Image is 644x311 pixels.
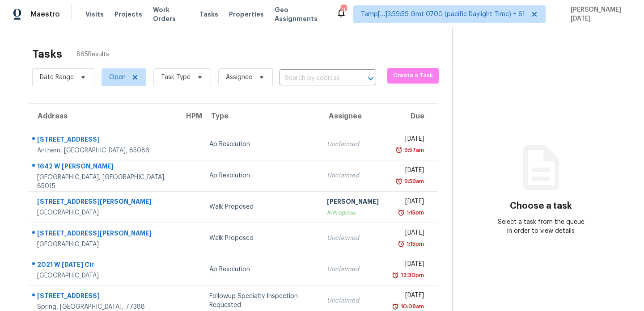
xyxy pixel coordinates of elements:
div: 1:15pm [405,240,424,248]
th: Assignee [320,104,386,129]
div: [DATE] [393,260,424,271]
span: Task Type [161,73,191,82]
img: Overdue Alarm Icon [395,146,402,155]
div: 2021 W [DATE] Cir [37,260,170,271]
div: [STREET_ADDRESS] [37,135,170,146]
div: 1:15pm [405,208,424,217]
div: 10:08am [399,302,424,311]
div: [DATE] [393,291,424,302]
div: 1642 W [PERSON_NAME] [37,162,170,173]
div: Unclaimed [327,140,379,149]
div: [DATE] [393,228,424,240]
div: 717 [340,5,347,14]
div: [DATE] [393,197,424,208]
span: Properties [229,10,264,19]
div: Ap Resolution [209,140,313,149]
div: Unclaimed [327,171,379,180]
div: 9:57am [402,146,424,155]
div: [PERSON_NAME] [327,197,379,208]
div: 12:30pm [399,271,424,280]
img: Overdue Alarm Icon [392,271,399,280]
span: Visits [85,10,104,19]
span: Create a Task [392,71,434,81]
span: Work Orders [153,5,189,23]
span: [PERSON_NAME][DATE] [567,5,631,23]
img: Overdue Alarm Icon [392,302,399,311]
div: [DATE] [393,166,424,177]
img: Overdue Alarm Icon [398,208,405,217]
span: Tamp[…]3:59:59 Gmt 0700 (pacific Daylight Time) + 61 [361,10,525,19]
img: Overdue Alarm Icon [398,240,405,248]
span: Projects [114,10,142,19]
span: 865 Results [76,50,109,59]
div: Ap Resolution [209,171,313,180]
h3: Choose a task [510,202,572,210]
th: Due [386,104,438,129]
th: Type [202,104,320,129]
span: Open [109,73,126,82]
div: [STREET_ADDRESS] [37,291,170,303]
th: HPM [177,104,202,129]
th: Address [29,104,177,129]
div: Unclaimed [327,296,379,305]
span: Tasks [199,11,218,17]
h2: Tasks [32,50,62,59]
span: Assignee [226,73,252,82]
div: [GEOGRAPHIC_DATA] [37,240,170,249]
input: Search by address [280,71,351,85]
div: Unclaimed [327,234,379,243]
div: [GEOGRAPHIC_DATA], [GEOGRAPHIC_DATA], 85015 [37,173,170,191]
div: Followup Specialty Inspection Requested [209,292,313,310]
span: Maestro [30,10,60,19]
div: Walk Proposed [209,234,313,243]
span: Date Range [40,73,74,82]
div: [STREET_ADDRESS][PERSON_NAME] [37,229,170,240]
span: Geo Assignments [275,5,326,23]
button: Create a Task [387,68,439,84]
div: [STREET_ADDRESS][PERSON_NAME] [37,197,170,208]
div: Walk Proposed [209,202,313,211]
div: Unclaimed [327,265,379,274]
div: Select a task from the queue in order to view details [497,218,585,235]
div: [GEOGRAPHIC_DATA] [37,271,170,280]
button: Open [364,72,377,85]
div: Ap Resolution [209,265,313,274]
div: 9:59am [402,177,424,186]
div: [GEOGRAPHIC_DATA] [37,208,170,217]
div: Anthem, [GEOGRAPHIC_DATA], 85086 [37,146,170,155]
div: [DATE] [393,134,424,146]
img: Overdue Alarm Icon [395,177,402,186]
div: In Progress [327,208,379,217]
